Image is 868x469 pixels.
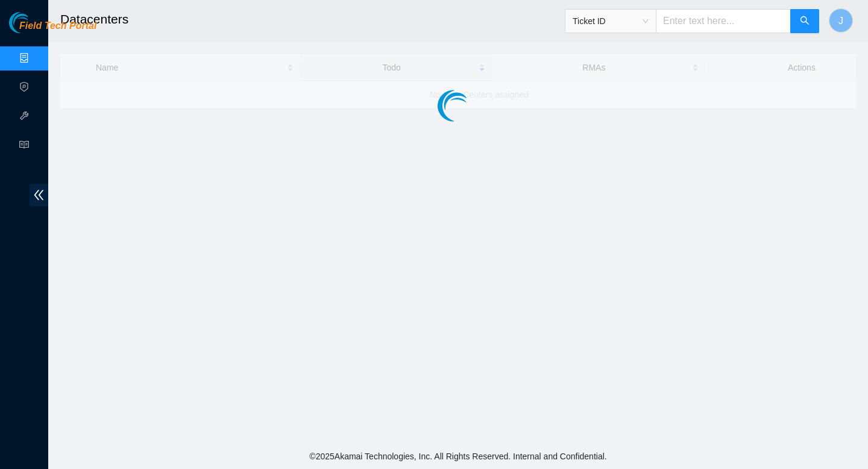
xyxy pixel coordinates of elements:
[838,13,843,28] span: J
[19,134,29,159] span: read
[48,444,868,469] footer: © 2025 Akamai Technologies, Inc. All Rights Reserved. Internal and Confidential.
[19,20,96,32] span: Field Tech Portal
[800,16,810,27] span: search
[656,9,791,33] input: Enter text here...
[573,12,649,30] span: Ticket ID
[30,184,48,206] span: double-left
[9,12,61,33] img: Akamai Technologies
[9,22,96,37] a: Akamai TechnologiesField Tech Portal
[829,8,853,33] button: J
[790,9,819,33] button: search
